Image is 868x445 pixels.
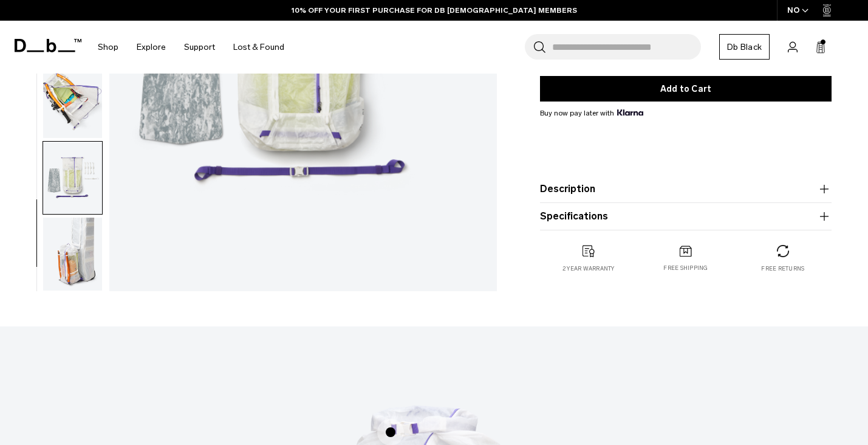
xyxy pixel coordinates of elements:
button: Description [540,182,832,196]
nav: Main Navigation [89,21,293,74]
span: Buy now pay later with [540,108,643,119]
img: {"height" => 20, "alt" => "Klarna"} [617,109,643,116]
a: Db Black [719,34,770,60]
img: Weigh_Lighter_Backpack_25L_14.png [43,65,102,138]
p: Free shipping [663,264,708,273]
button: Weigh_Lighter_Backpack_25L_14.png [43,64,103,139]
a: Explore [137,26,166,69]
p: 2 year warranty [562,264,615,273]
a: 10% OFF YOUR FIRST PURCHASE FOR DB [DEMOGRAPHIC_DATA] MEMBERS [292,5,577,16]
button: Add to Cart [540,76,832,102]
button: Weigh_Lighter_Backpack_25L_16.png [43,217,103,291]
a: Support [184,26,215,69]
img: Weigh_Lighter_Backpack_25L_15.png [43,142,102,215]
a: Shop [98,26,118,69]
a: Lost & Found [233,26,284,69]
img: Weigh_Lighter_Backpack_25L_16.png [43,218,102,291]
p: Free returns [761,264,804,273]
button: Specifications [540,209,832,224]
button: Weigh_Lighter_Backpack_25L_15.png [43,141,103,215]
